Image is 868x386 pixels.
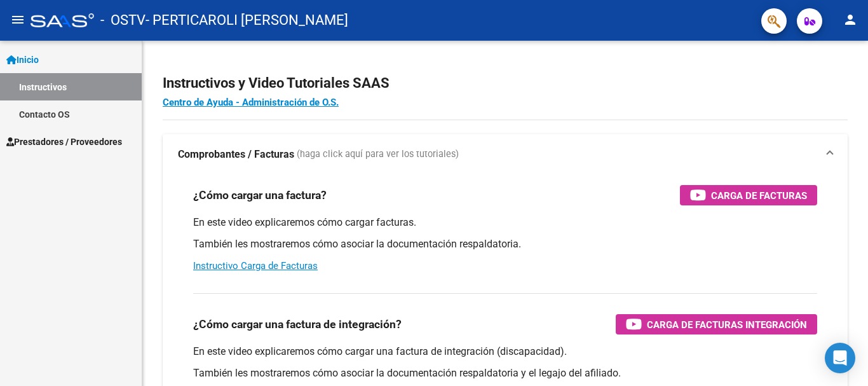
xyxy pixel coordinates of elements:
[193,186,327,204] h3: ¿Cómo cargar una factura?
[178,148,294,162] strong: Comprobantes / Facturas
[616,314,817,334] button: Carga de Facturas Integración
[163,97,339,108] a: Centro de Ayuda - Administración de O.S.
[843,12,858,27] mat-icon: person
[193,260,318,272] a: Instructivo Carga de Facturas
[193,366,817,380] p: También les mostraremos cómo asociar la documentación respaldatoria y el legajo del afiliado.
[680,185,817,205] button: Carga de Facturas
[193,315,402,333] h3: ¿Cómo cargar una factura de integración?
[100,6,146,34] span: - OSTV
[6,135,122,149] span: Prestadores / Proveedores
[297,148,459,162] span: (haga click aquí para ver los tutoriales)
[6,53,39,67] span: Inicio
[146,6,348,34] span: - PERTICAROLI [PERSON_NAME]
[163,134,848,175] mat-expansion-panel-header: Comprobantes / Facturas (haga click aquí para ver los tutoriales)
[647,317,807,333] span: Carga de Facturas Integración
[193,216,817,230] p: En este video explicaremos cómo cargar facturas.
[193,345,817,359] p: En este video explicaremos cómo cargar una factura de integración (discapacidad).
[711,188,807,203] span: Carga de Facturas
[10,12,25,27] mat-icon: menu
[193,237,817,251] p: También les mostraremos cómo asociar la documentación respaldatoria.
[825,343,855,373] div: Open Intercom Messenger
[163,71,848,95] h2: Instructivos y Video Tutoriales SAAS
